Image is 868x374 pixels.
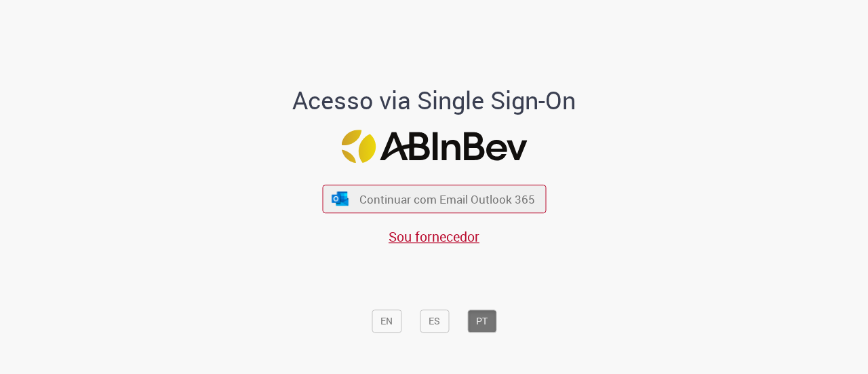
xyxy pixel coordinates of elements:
button: EN [372,310,401,333]
span: Continuar com Email Outlook 365 [359,191,535,207]
button: ícone Azure/Microsoft 360 Continuar com Email Outlook 365 [322,185,546,213]
button: ES [420,310,449,333]
img: ícone Azure/Microsoft 360 [331,191,350,206]
img: Logo ABInBev [341,130,527,163]
button: PT [467,310,496,333]
a: Sou fornecedor [389,227,479,246]
h1: Acesso via Single Sign-On [246,87,623,114]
